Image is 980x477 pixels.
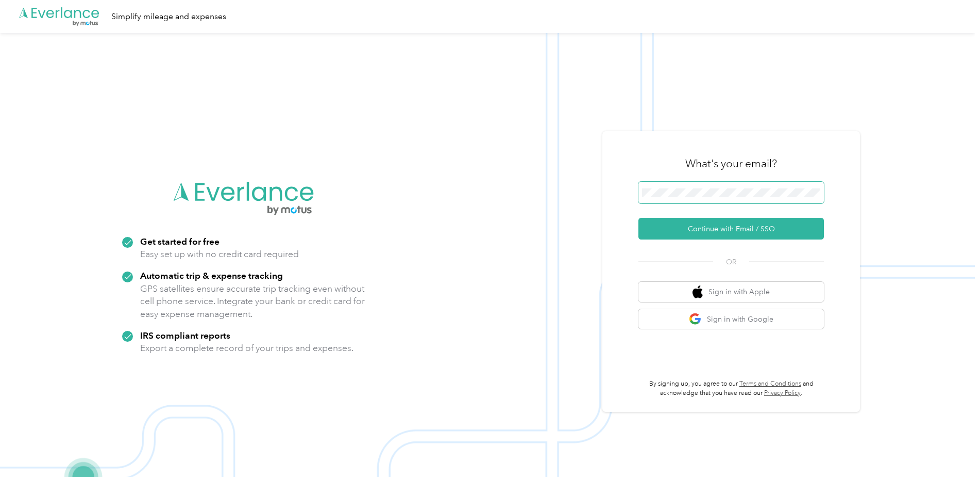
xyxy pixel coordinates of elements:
strong: Get started for free [140,236,219,247]
p: GPS satellites ensure accurate trip tracking even without cell phone service. Integrate your bank... [140,282,365,321]
a: Terms and Conditions [739,380,801,388]
img: google logo [689,313,702,326]
div: Simplify mileage and expenses [111,10,226,23]
img: apple logo [692,285,703,298]
p: Easy set up with no credit card required [140,248,299,261]
a: Privacy Policy [764,389,801,397]
h3: What's your email? [685,156,777,171]
strong: Automatic trip & expense tracking [140,270,283,281]
p: By signing up, you agree to our and acknowledge that you have read our . [638,379,824,397]
p: Export a complete record of your trips and expenses. [140,342,353,355]
button: apple logoSign in with Apple [638,282,824,302]
span: OR [713,257,749,267]
strong: IRS compliant reports [140,330,230,341]
button: Continue with Email / SSO [638,218,824,240]
button: google logoSign in with Google [638,309,824,329]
